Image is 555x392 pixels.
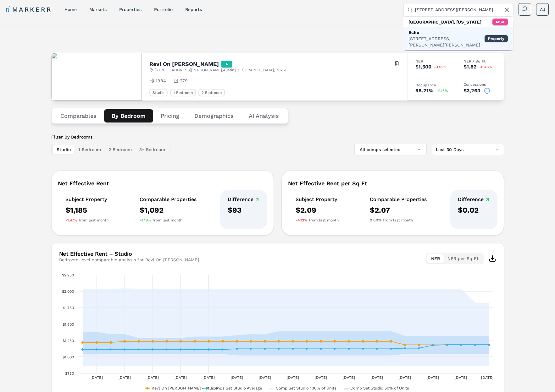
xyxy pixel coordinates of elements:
path: Thursday, 2 Oct 2025, 1,121.94. Comps Set Studio Average. [347,347,350,350]
path: Tuesday, 23 Sep 2025, 1,235.795. Revl On Lamar - Studio. [221,340,224,343]
div: from last month [65,218,108,223]
text: [DATE] [427,375,439,380]
text: [DATE] [119,375,131,380]
text: $1,000 [63,355,74,359]
div: Comparable Properties [140,196,197,203]
text: [DATE] [258,375,271,380]
span: AJ [540,6,545,13]
text: $750 [65,371,74,376]
button: NER [427,254,444,263]
button: AI Analysis [241,109,286,122]
path: Tuesday, 16 Sep 2025, 1,235.795. Revl On Lamar - Studio. [123,340,126,343]
div: from last month [296,218,339,223]
span: -4.13% [296,218,308,223]
div: Subject Property [296,196,339,203]
button: 2 Bedroom [105,145,136,154]
span: -3.51% [434,65,446,69]
path: Monday, 22 Sep 2025, 1,111.12. Comps Set Studio Average. [207,348,210,351]
path: Saturday, 20 Sep 2025, 1,112.39. Comps Set Studio Average. [179,348,182,351]
path: Sunday, 21 Sep 2025, 1,111.12. Comps Set Studio Average. [193,348,196,351]
div: $3,263 [463,88,480,93]
text: $1,250 [63,339,74,343]
path: Wednesday, 8 Oct 2025, 1,175.835. Comps Set Studio Average. [431,344,434,346]
span: 1984 [156,78,166,84]
div: Net Effective Rent – Studio [59,251,199,257]
div: MSA: Lamar, Missouri [403,17,513,27]
path: Sunday, 28 Sep 2025, 1,235.795. Revl On Lamar - Studio. [291,340,294,343]
path: Thursday, 2 Oct 2025, 1,235.795. Revl On Lamar - Studio. [347,340,350,343]
path: Saturday, 27 Sep 2025, 1,235.795. Revl On Lamar - Studio. [277,340,280,343]
div: A [221,61,232,68]
div: Studio [149,89,168,96]
path: Friday, 19 Sep 2025, 1,112.39. Comps Set Studio Average. [165,348,168,351]
button: NER per Sq Ft [444,254,482,263]
g: Comp Set Studio 100% of Units, series 3 of 4 with 30 data points. [81,287,490,367]
path: Tuesday, 16 Sep 2025, 1,112.39. Comps Set Studio Average. [123,348,126,351]
path: Tuesday, 30 Sep 2025, 1,235.795. Revl On Lamar - Studio. [319,340,322,343]
path: Saturday, 20 Sep 2025, 1,235.795. Revl On Lamar - Studio. [179,340,182,343]
button: Show Comps Set Studio Average [204,386,263,390]
div: $93 [228,205,260,215]
path: Thursday, 18 Sep 2025, 1,235.795. Revl On Lamar - Studio. [151,340,154,343]
a: reports [185,7,202,12]
text: $2,000 [62,289,74,294]
div: $1,185 [65,205,108,215]
div: Net Effective Rent [58,181,267,186]
div: 98.21% [415,88,433,93]
text: $2,250 [62,273,74,277]
button: Show Revl On Lamar - Studio [145,386,198,390]
div: NER [415,59,448,63]
div: Property [485,35,508,42]
div: $1,500 [415,64,431,69]
text: [DATE] [175,375,187,380]
path: Friday, 3 Oct 2025, 1,235.795. Revl On Lamar - Studio. [362,340,364,343]
div: Echo [408,29,485,35]
path: Saturday, 13 Sep 2025, 1,112.39. Comps Set Studio Average. [81,348,84,351]
path: Monday, 29 Sep 2025, 1,121.94. Comps Set Studio Average. [305,347,308,350]
path: Sunday, 5 Oct 2025, 1,121.94. Comps Set Studio Average. [390,347,392,350]
path: Monday, 29 Sep 2025, 1,235.795. Revl On Lamar - Studio. [305,340,308,343]
span: +2.15% [436,89,448,93]
path: Monday, 22 Sep 2025, 1,235.795. Revl On Lamar - Studio. [207,340,210,343]
button: Show Comp Set Studio 50% of Units [344,386,410,390]
path: Wednesday, 24 Sep 2025, 1,235.795. Revl On Lamar - Studio. [236,340,238,343]
text: [DATE] [147,375,159,380]
text: $1,750 [63,306,74,310]
div: Concessions [463,83,497,86]
div: $2.09 [296,205,339,215]
button: Studio [53,145,75,154]
path: Thursday, 18 Sep 2025, 1,112.39. Comps Set Studio Average. [151,348,154,351]
text: [DATE] [481,375,493,380]
path: Saturday, 4 Oct 2025, 1,235.795. Revl On Lamar - Studio. [375,340,378,343]
h2: Revl On [PERSON_NAME] [149,61,219,67]
div: Subject Property [65,196,108,203]
path: Friday, 26 Sep 2025, 1,121.94. Comps Set Studio Average. [264,347,266,350]
a: home [64,7,77,12]
button: All comps selected [354,144,427,155]
label: Filter By Bedrooms [51,134,170,140]
span: -1.47% [65,218,77,223]
text: [DATE] [399,375,411,380]
path: Wednesday, 17 Sep 2025, 1,112.39. Comps Set Studio Average. [137,348,140,351]
path: Sunday, 5 Oct 2025, 1,235.795. Revl On Lamar - Studio. [390,340,392,343]
path: Sunday, 14 Sep 2025, 1,112.39. Comps Set Studio Average. [95,348,98,351]
path: Saturday, 27 Sep 2025, 1,121.94. Comps Set Studio Average. [277,347,280,350]
path: Friday, 26 Sep 2025, 1,235.795. Revl On Lamar - Studio. [264,340,266,343]
path: Friday, 10 Oct 2025, 1,185. Comps Set Studio Average. [459,343,462,346]
div: 2 Bedroom [198,89,225,96]
a: properties [119,7,142,12]
text: [DATE] [203,375,215,380]
button: Comparables [53,109,104,122]
button: AJ [536,3,549,16]
div: Net Effective Rent per Sq Ft [288,181,497,186]
text: [DATE] [455,375,467,380]
div: Suggestions [403,17,513,50]
button: Demographics [187,109,241,122]
div: 1 Bedroom [170,89,196,96]
path: Tuesday, 7 Oct 2025, 1,131.49. Comps Set Studio Average. [418,347,420,349]
div: Bedroom-level comparable analysis for Revl On [PERSON_NAME] [59,257,199,263]
span: 279 [180,78,188,84]
button: By Bedroom [104,109,153,122]
text: [DATE] [371,375,383,380]
path: Saturday, 13 Sep 2025, 1,218.8333333333333. Revl On Lamar - Studio. [81,341,84,344]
